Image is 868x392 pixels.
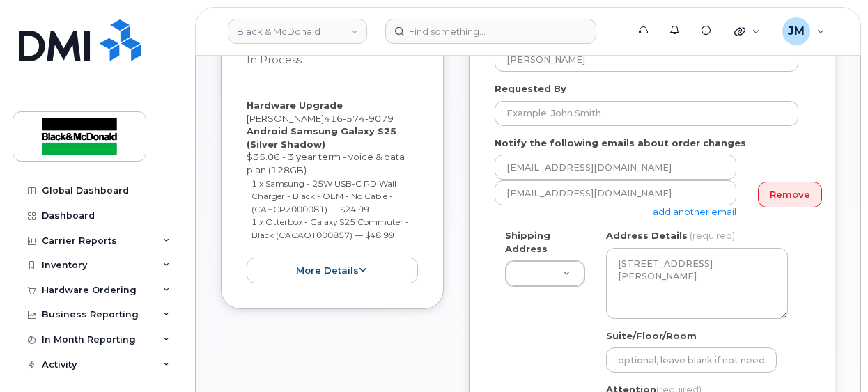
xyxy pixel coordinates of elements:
[788,23,805,40] span: JM
[247,99,418,283] div: [PERSON_NAME] $35.06 - 3 year term - voice & data plan (128GB)
[495,136,746,150] label: Notify the following emails about order changes
[758,182,822,207] a: Remove
[495,155,736,180] input: Example: john@appleseed.com
[690,230,735,241] span: (required)
[251,217,409,240] small: 1 x Otterbox - Galaxy S25 Commuter - Black (CACAOT000857) — $48.99
[251,178,396,214] small: 1 x Samsung - 25W USB-C PD Wall Charger - Black - OEM - No Cable - (CAHCPZ000081) — $24.99
[247,125,396,150] strong: Android Samsung Galaxy S25 (Silver Shadow)
[653,206,736,217] a: add another email
[365,113,394,124] span: 9079
[385,19,596,44] input: Find something...
[505,229,585,255] label: Shipping Address
[247,258,418,283] button: more details
[606,229,688,242] label: Address Details
[606,347,777,373] input: optional, leave blank if not needed
[773,17,835,45] div: Jennifer Murphy
[724,17,770,45] div: Quicklinks
[495,82,566,95] label: Requested By
[343,113,365,124] span: 574
[495,180,736,205] input: Example: john@appleseed.com
[606,329,697,343] label: Suite/Floor/Room
[324,113,394,124] span: 416
[247,100,343,111] strong: Hardware Upgrade
[247,54,302,66] small: in process
[495,101,798,126] input: Example: John Smith
[228,19,367,44] a: Black & McDonald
